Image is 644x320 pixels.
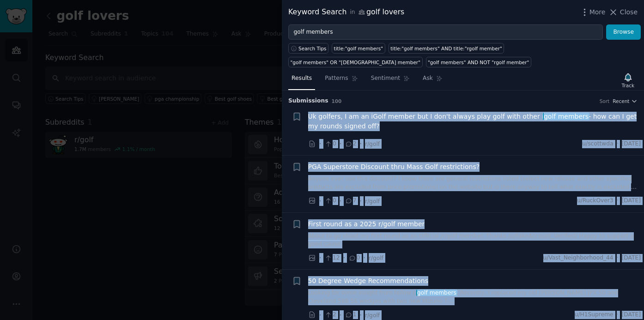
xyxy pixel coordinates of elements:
span: 0 [324,140,336,148]
span: · [340,139,341,149]
button: Recent [613,98,638,104]
span: u/scottwda [582,140,613,148]
span: · [319,139,321,149]
a: Results [288,71,315,90]
a: Anyone ever use this discount? I know there are general restrictions listed (select new release a... [308,175,641,191]
div: "golf members" OR "[DEMOGRAPHIC_DATA] member" [291,59,421,66]
span: · [363,253,365,263]
span: r/golf [365,312,380,319]
span: Search Tips [298,45,327,52]
span: · [340,196,341,206]
span: r/golf [365,198,380,205]
span: u/RuckOver3 [577,197,614,205]
span: · [340,310,341,320]
span: u/Vast_Neighborhood_44 [543,254,614,262]
a: Sentiment [368,71,413,90]
span: More [589,7,606,17]
span: in [350,8,355,17]
div: Keyword Search golf lovers [288,6,404,18]
span: · [343,253,345,263]
span: · [360,310,362,320]
span: Ask [423,74,433,83]
span: [DATE] [622,254,641,262]
span: golf members [543,113,589,120]
span: · [319,310,321,320]
a: title:"golf members" AND title:"rgolf member" [389,43,504,54]
button: Search Tips [288,43,328,54]
a: "golf members" AND NOT "rgolf member" [426,57,531,67]
div: Sort [600,98,610,104]
span: [DATE] [622,311,641,319]
span: Submission s [288,97,328,105]
a: PGA Superstore Discount thru Mass Golf restrictions? [308,162,480,172]
span: · [617,140,619,148]
button: Browse [606,24,641,40]
div: Track [622,82,634,89]
span: 7 [345,197,356,205]
span: · [319,196,321,206]
div: title:"golf members" AND title:"rgolf member" [390,45,502,52]
span: · [360,196,362,206]
a: Ask [419,71,446,90]
a: Uk golfers, I am an iGolf member but I don't always play golf with other igolf members- how can I... [308,112,641,131]
button: Close [608,7,638,17]
span: Uk golfers, I am an iGolf member but I don't always play golf with other i - how can I get my rou... [308,112,641,131]
span: 1 [345,311,356,319]
div: title:"golf members" [334,45,383,52]
span: · [319,253,321,263]
span: Results [292,74,312,83]
a: 50 Degree Wedge Recommendations [308,276,428,286]
div: "golf members" AND NOT "rgolf member" [428,59,529,66]
span: golf members [416,290,457,296]
span: [DATE] [622,197,641,205]
input: Try a keyword related to your business [288,24,603,40]
span: Recent [613,98,629,104]
span: · [617,197,619,205]
a: title:"golf members" [332,43,385,54]
span: r/golf [369,255,383,261]
a: "golf members" OR "[DEMOGRAPHIC_DATA] member" [288,57,423,67]
a: Patterns [322,71,361,90]
span: 0 [348,254,360,262]
span: Patterns [325,74,348,83]
span: [DATE] [622,140,641,148]
span: · [617,254,619,262]
span: Close [620,7,638,17]
span: 2 [345,140,356,148]
span: 0 [324,197,336,205]
span: r/golf [365,141,380,147]
span: · [360,139,362,149]
span: Sentiment [371,74,400,83]
a: About to go shoot my first round as an Official /r/golf member. Thanks /u/FakeAccount_Verified/ H... [308,232,641,248]
a: Looking for some insight from fellow r/golf members. Recently, I replaced my old [PERSON_NAME] JP... [308,289,641,305]
button: Track [619,71,638,90]
span: · [617,311,619,319]
a: First round as a 2025 r/golf member [308,219,425,229]
span: 12 [324,254,340,262]
span: 2 [324,311,336,319]
span: 100 [332,98,342,104]
button: More [580,7,606,17]
span: u/H1Supreme [575,311,614,319]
